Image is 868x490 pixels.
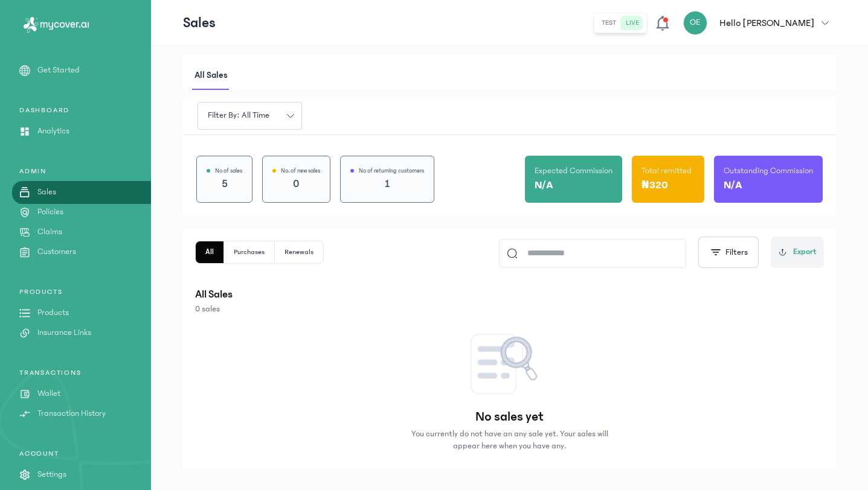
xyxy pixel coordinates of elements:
[359,166,424,176] p: No of returning customers
[207,176,242,192] p: 5
[37,64,80,77] p: Get Started
[683,11,707,35] div: OE
[641,165,692,177] p: Total remitted
[793,246,817,258] span: Export
[37,407,106,420] p: Transaction History
[192,62,230,90] span: All sales
[37,226,62,238] p: Claims
[698,237,759,268] button: Filters
[724,165,813,177] p: Outstanding Commission
[475,409,544,425] p: No sales yet
[621,16,644,30] button: live
[37,206,63,218] p: Policies
[195,303,824,315] p: 0 sales
[37,307,69,319] p: Products
[201,109,277,122] span: Filter by: all time
[404,428,616,452] p: You currently do not have an any sale yet. Your sales will appear here when you have any.
[281,166,320,176] p: No. of new sales
[196,241,224,263] button: All
[535,165,612,177] p: Expected Commission
[535,177,553,194] p: N/A
[37,125,69,138] p: Analytics
[641,177,668,194] p: ₦320
[192,62,237,90] button: All sales
[771,237,824,268] button: Export
[37,246,76,258] p: Customers
[597,16,621,30] button: test
[272,176,320,192] p: 0
[724,177,742,194] p: N/A
[37,186,56,199] p: Sales
[683,11,836,35] button: OEHello [PERSON_NAME]
[350,176,424,192] p: 1
[719,16,814,30] p: Hello [PERSON_NAME]
[275,241,323,263] button: Renewals
[195,286,824,303] p: All Sales
[215,166,242,176] p: No of sales
[198,102,302,130] button: Filter by: all time
[183,13,216,33] p: Sales
[224,241,275,263] button: Purchases
[37,468,66,481] p: Settings
[37,387,60,400] p: Wallet
[37,326,91,339] p: Insurance Links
